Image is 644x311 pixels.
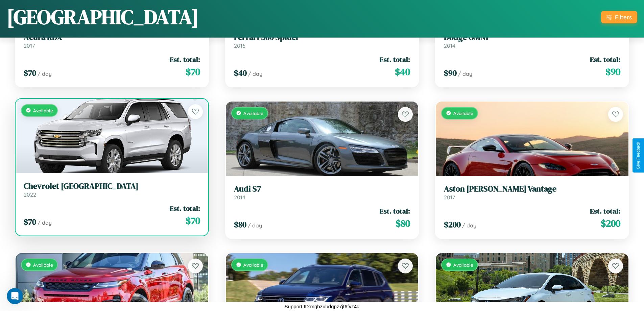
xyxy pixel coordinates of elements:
[248,70,262,77] span: / day
[601,217,620,230] span: $ 200
[444,194,455,201] span: 2017
[458,70,472,77] span: / day
[38,219,52,226] span: / day
[444,67,457,79] span: $ 90
[590,206,620,216] span: Est. total:
[234,219,246,230] span: $ 80
[605,65,620,79] span: $ 90
[243,262,263,268] span: Available
[380,54,410,64] span: Est. total:
[170,203,200,213] span: Est. total:
[601,11,637,23] button: Filters
[24,216,36,227] span: $ 70
[33,108,53,113] span: Available
[395,65,410,79] span: $ 40
[396,217,410,230] span: $ 80
[24,32,200,42] h3: Acura RDX
[444,42,455,49] span: 2014
[444,32,620,49] a: Dodge OMNI2014
[234,194,245,201] span: 2014
[234,184,410,194] h3: Audi S7
[234,42,245,49] span: 2016
[590,54,620,64] span: Est. total:
[380,206,410,216] span: Est. total:
[615,14,632,21] div: Filters
[186,214,200,227] span: $ 70
[24,42,35,49] span: 2017
[24,181,200,191] h3: Chevrolet [GEOGRAPHIC_DATA]
[170,54,200,64] span: Est. total:
[444,184,620,194] h3: Aston [PERSON_NAME] Vantage
[243,110,263,116] span: Available
[462,222,476,229] span: / day
[24,67,36,79] span: $ 70
[248,222,262,229] span: / day
[33,262,53,268] span: Available
[24,32,200,49] a: Acura RDX2017
[7,3,199,31] h1: [GEOGRAPHIC_DATA]
[24,181,200,198] a: Chevrolet [GEOGRAPHIC_DATA]2022
[38,70,52,77] span: / day
[453,110,473,116] span: Available
[444,32,620,42] h3: Dodge OMNI
[24,191,36,198] span: 2022
[636,142,641,169] div: Give Feedback
[234,67,247,79] span: $ 40
[285,302,360,311] p: Support ID: mgbzubdgpz7jt6fvz4q
[453,262,473,268] span: Available
[7,288,23,304] iframe: Intercom live chat
[444,184,620,201] a: Aston [PERSON_NAME] Vantage2017
[186,65,200,79] span: $ 70
[234,184,410,201] a: Audi S72014
[234,32,410,42] h3: Ferrari 360 Spider
[444,219,461,230] span: $ 200
[234,32,410,49] a: Ferrari 360 Spider2016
